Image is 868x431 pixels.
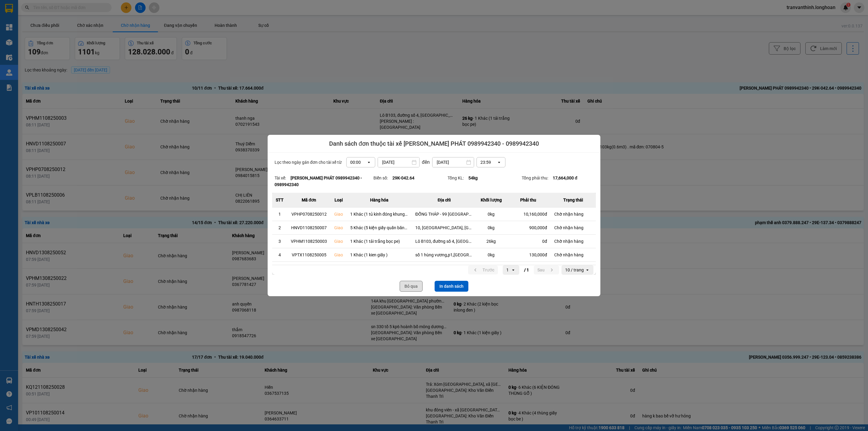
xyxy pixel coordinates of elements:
[420,158,432,166] div: đến
[415,211,473,217] div: ĐỔNG THÁP - 99 [GEOGRAPHIC_DATA], [GEOGRAPHIC_DATA]
[291,211,327,217] div: VPHP0708250012
[497,160,502,165] svg: open
[480,252,502,258] div: 0 kg
[275,175,373,188] div: Tài xế:
[276,238,284,244] div: 3
[350,211,408,217] div: 1 Khác (1 tủ kính đóng khung gỗ)
[291,238,327,244] div: VPHM1108250003
[584,267,585,273] input: Selected 10 / trang.
[435,281,468,292] button: In danh sách
[350,225,408,231] div: 5 Khác (5 kiện giấy quấn băng keo vàng )
[350,159,361,165] div: 00:00
[509,225,547,231] div: 900,000 đ
[275,176,362,187] strong: [PERSON_NAME] PHÁT 0989942340 - 0989942340
[553,176,577,180] strong: 17,664,000 đ
[505,193,551,208] th: Phải thu
[276,211,284,217] div: 1
[480,225,502,231] div: 0 kg
[509,238,547,244] div: 0 đ
[509,252,547,258] div: 130,000 đ
[334,225,343,231] div: Giao
[554,252,592,258] div: Chờ nhận hàng
[334,211,343,217] div: Giao
[509,211,547,217] div: 10,160,000 đ
[506,267,509,273] div: 1
[415,252,473,258] div: số 1 hùng vương,p1,[GEOGRAPHIC_DATA],[GEOGRAPHIC_DATA]
[272,157,596,167] div: Lọc theo ngày gán đơn cho tài xế từ
[477,193,505,208] th: Khối lượng
[585,268,590,272] svg: open
[334,252,343,258] div: Giao
[287,193,331,208] th: Mã đơn
[291,225,327,231] div: HNVD1108250007
[331,193,347,208] th: Loại
[511,268,516,272] svg: open
[347,193,412,208] th: Hàng hóa
[551,193,596,208] th: Trạng thái
[554,211,592,217] div: Chờ nhận hàng
[480,211,502,217] div: 0 kg
[565,267,584,273] div: 10 / trang
[276,252,284,258] div: 4
[492,159,492,165] input: Selected 23:59. Select a time, 24-hour format.
[276,225,284,231] div: 2
[448,175,522,188] div: Tổng KL:
[480,238,502,244] div: 26 kg
[554,238,592,244] div: Chờ nhận hàng
[268,135,600,296] div: dialog
[468,265,498,274] button: previous page. current page 1 / 1
[554,225,592,231] div: Chờ nhận hàng
[350,252,408,258] div: 1 Khác (1 kien giấy )
[412,193,477,208] th: Địa chỉ
[329,139,539,148] span: Danh sách đơn thuộc tài xế [PERSON_NAME] PHÁT 0989942340 - 0989942340
[373,175,448,188] div: Biển số:
[392,176,414,180] strong: 29K-042.64
[468,176,478,180] strong: 54 kg
[334,238,343,244] div: Giao
[350,238,408,244] div: 1 Khác (1 tải trắng bọc pe)
[366,160,371,165] svg: open
[524,266,529,274] span: / 1
[291,252,327,258] div: VPTX1108250005
[534,265,559,274] button: next page. current page 1 / 1
[522,175,596,188] div: Tổng phải thu:
[480,159,491,165] div: 23:59
[415,238,473,244] div: Lô B103, đường số 4, [GEOGRAPHIC_DATA], [GEOGRAPHIC_DATA], [GEOGRAPHIC_DATA], [GEOGRAPHIC_DATA], ...
[272,193,287,208] th: STT
[400,281,423,292] button: Bỏ qua
[432,157,474,167] input: Select a date.
[378,157,419,167] input: Select a date.
[415,225,473,231] div: 10, [GEOGRAPHIC_DATA], [GEOGRAPHIC_DATA], [GEOGRAPHIC_DATA]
